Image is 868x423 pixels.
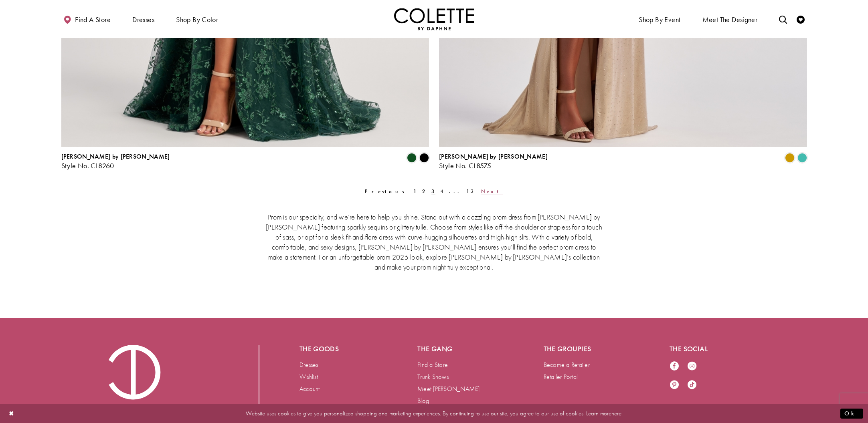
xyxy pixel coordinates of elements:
[481,188,503,195] span: Next
[785,153,795,163] i: Gold
[174,8,220,30] span: Shop by color
[449,188,461,195] span: ...
[840,409,863,419] button: Submit Dialog
[132,16,154,24] span: Dresses
[544,373,578,381] a: Retailer Portal
[417,361,448,369] a: Find a Store
[362,185,411,197] a: Prev Page
[264,212,605,272] p: Prom is our specialty, and we’re here to help you shine. Stand out with a dazzling prom dress fro...
[130,8,156,30] span: Dresses
[5,407,18,421] button: Close Dialog
[670,380,679,391] a: Visit our Pinterest - Opens in new tab
[795,8,807,30] a: Check Wishlist
[440,188,444,195] span: 4
[299,345,385,353] h5: The goods
[422,188,426,195] span: 2
[58,408,810,419] p: Website uses cookies to give you personalized shopping and marketing experiences. By continuing t...
[797,153,807,163] i: Turquoise
[417,345,511,353] h5: The gang
[666,357,709,395] ul: Follow us
[687,380,697,391] a: Visit our TikTok - Opens in new tab
[637,8,682,30] span: Shop By Event
[447,185,464,197] a: ...
[61,8,113,30] a: Find a store
[700,8,760,30] a: Meet the designer
[61,153,170,170] div: Colette by Daphne Style No. CL8260
[299,373,318,381] a: Wishlist
[299,385,320,393] a: Account
[407,153,417,163] i: Evergreen
[702,16,758,24] span: Meet the designer
[417,373,449,381] a: Trunk Shows
[670,361,679,372] a: Visit our Facebook - Opens in new tab
[413,188,417,195] span: 1
[479,185,506,197] a: Next Page
[429,185,438,197] span: Current page
[411,185,420,197] a: 1
[544,345,637,353] h5: The groupies
[777,8,789,30] a: Toggle search
[419,153,429,163] i: Black
[544,361,590,369] a: Become a Retailer
[639,16,680,24] span: Shop By Event
[431,188,435,195] span: 3
[439,153,548,170] div: Colette by Daphne Style No. CL8575
[299,361,318,369] a: Dresses
[687,361,697,372] a: Visit our Instagram - Opens in new tab
[466,188,475,195] span: 13
[176,16,218,24] span: Shop by color
[438,185,447,197] a: 4
[439,161,491,170] span: Style No. CL8575
[75,16,111,24] span: Find a store
[420,185,429,197] a: 2
[464,185,477,197] a: 13
[439,152,548,161] span: [PERSON_NAME] by [PERSON_NAME]
[417,397,429,405] a: Blog
[394,8,474,30] a: Visit Home Page
[670,345,763,353] h5: The social
[394,8,474,30] img: Colette by Daphne
[611,409,621,417] a: here
[365,188,409,195] span: Previous
[417,385,480,393] a: Meet [PERSON_NAME]
[61,152,170,161] span: [PERSON_NAME] by [PERSON_NAME]
[61,161,114,170] span: Style No. CL8260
